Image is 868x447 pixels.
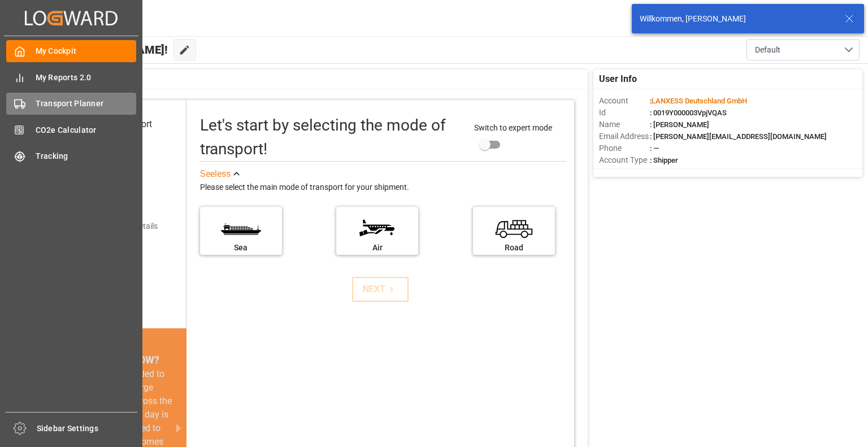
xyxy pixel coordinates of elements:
[599,107,650,119] span: Id
[363,283,397,296] div: NEXT
[650,132,827,141] span: : [PERSON_NAME][EMAIL_ADDRESS][DOMAIN_NAME]
[87,220,158,232] div: Add shipping details
[755,44,780,56] span: Default
[36,98,137,110] span: Transport Planner
[200,181,566,194] div: Please select the main mode of transport for your shipment.
[652,97,747,105] span: LANXESS Deutschland GmbH
[352,277,409,302] button: NEXT
[650,156,678,164] span: : Shipper
[36,72,137,84] span: My Reports 2.0
[6,66,136,88] a: My Reports 2.0
[36,45,137,57] span: My Cockpit
[200,114,463,161] div: Let's start by selecting the mode of transport!
[599,154,650,166] span: Account Type
[37,423,138,435] span: Sidebar Settings
[650,97,747,105] span: :
[6,119,136,141] a: CO2e Calculator
[599,119,650,131] span: Name
[46,39,168,60] span: Hello [PERSON_NAME]!
[474,123,552,132] span: Switch to expert mode
[479,242,549,254] div: Road
[6,145,136,167] a: Tracking
[206,242,276,254] div: Sea
[599,95,650,107] span: Account
[342,242,413,254] div: Air
[36,124,137,136] span: CO2e Calculator
[650,144,659,153] span: : —
[599,131,650,142] span: Email Address
[650,120,709,129] span: : [PERSON_NAME]
[6,93,136,115] a: Transport Planner
[6,40,136,62] a: My Cockpit
[599,142,650,154] span: Phone
[747,39,860,60] button: open menu
[36,150,137,162] span: Tracking
[650,109,727,117] span: : 0019Y000003VpjVQAS
[599,72,637,86] span: User Info
[640,13,834,25] div: Willkommen, [PERSON_NAME]
[200,167,231,181] div: See less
